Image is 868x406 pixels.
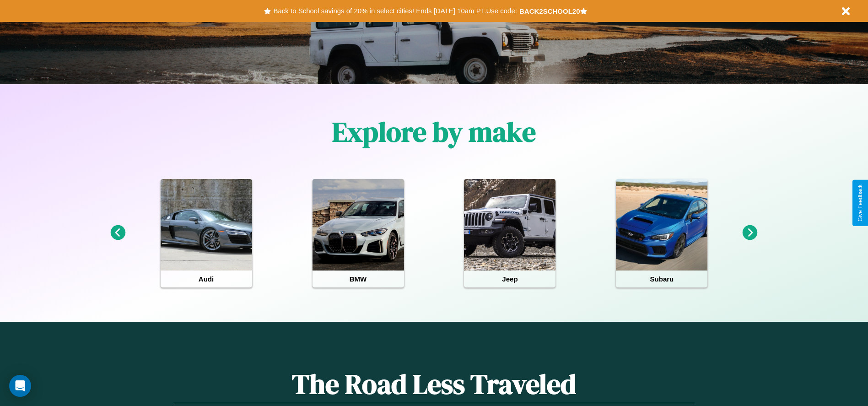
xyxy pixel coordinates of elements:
div: Give Feedback [857,184,863,222]
button: Back to School savings of 20% in select cities! Ends [DATE] 10am PT.Use code: [271,5,519,17]
div: Open Intercom Messenger [9,375,31,397]
h4: Audi [161,271,252,287]
h1: The Road Less Traveled [173,365,694,403]
h4: Jeep [464,271,555,287]
h4: Subaru [616,271,707,287]
h1: Explore by make [332,113,536,151]
h4: BMW [313,271,404,287]
b: BACK2SCHOOL20 [519,7,580,15]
